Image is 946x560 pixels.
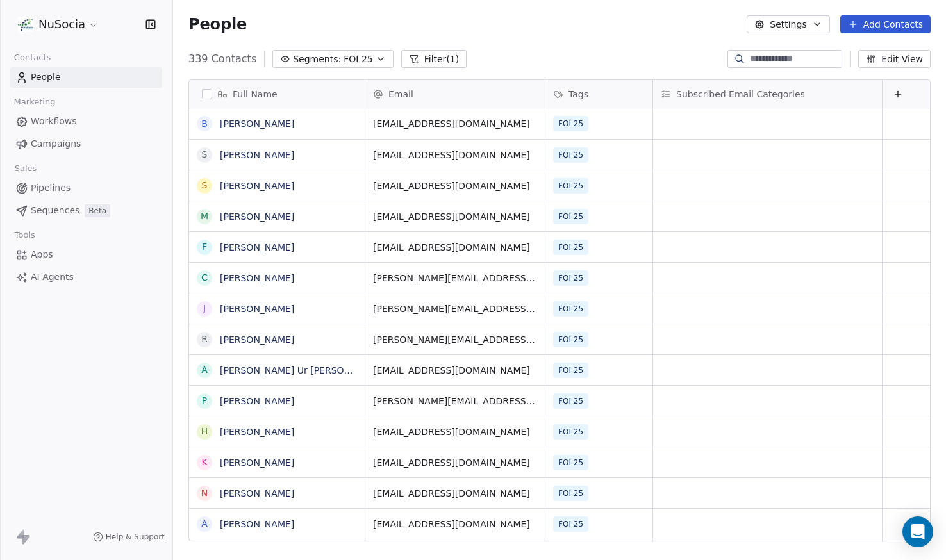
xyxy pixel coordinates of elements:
span: [EMAIL_ADDRESS][DOMAIN_NAME] [373,210,537,223]
span: Apps [31,248,53,261]
button: NuSocia [15,13,101,35]
div: K [201,456,207,469]
a: [PERSON_NAME] [220,334,294,345]
a: Campaigns [10,133,162,154]
span: Workflows [31,115,77,128]
span: FOI 25 [553,209,588,224]
a: [PERSON_NAME] [220,488,294,498]
span: [EMAIL_ADDRESS][DOMAIN_NAME] [373,117,537,130]
span: [EMAIL_ADDRESS][DOMAIN_NAME] [373,364,537,377]
div: Full Name [189,80,365,108]
a: Help & Support [93,532,165,542]
button: Add Contacts [840,15,931,33]
div: M [201,210,208,223]
span: Segments: [293,53,341,66]
span: FOI 25 [553,301,588,317]
a: People [10,67,162,88]
span: Campaigns [31,137,81,151]
span: Help & Support [106,532,165,542]
div: Subscribed Email Categories [653,80,882,108]
span: AI Agents [31,270,74,284]
a: [PERSON_NAME] [220,273,294,283]
span: Subscribed Email Categories [676,88,805,101]
span: [EMAIL_ADDRESS][DOMAIN_NAME] [373,179,537,192]
span: Marketing [8,92,61,111]
span: [EMAIL_ADDRESS][DOMAIN_NAME] [373,456,537,469]
div: S [202,179,208,192]
span: FOI 25 [553,147,588,163]
span: [EMAIL_ADDRESS][DOMAIN_NAME] [373,241,537,254]
img: LOGO_1_WB.png [18,17,33,32]
span: FOI 25 [553,270,588,286]
span: Sequences [31,204,79,217]
span: Beta [85,204,110,217]
div: F [202,240,207,254]
span: [PERSON_NAME][EMAIL_ADDRESS][PERSON_NAME][DOMAIN_NAME] [373,395,537,408]
span: FOI 25 [553,424,588,440]
button: Filter(1) [401,50,467,68]
span: Full Name [233,88,278,101]
span: [EMAIL_ADDRESS][DOMAIN_NAME] [373,518,537,531]
span: FOI 25 [553,332,588,347]
div: A [201,517,208,531]
div: Tags [545,80,652,108]
div: A [201,363,208,377]
div: J [203,302,206,315]
span: FOI 25 [553,363,588,378]
a: [PERSON_NAME] Ur [PERSON_NAME] [220,365,385,375]
span: [PERSON_NAME][EMAIL_ADDRESS][DOMAIN_NAME] [373,333,537,346]
div: P [202,394,207,408]
div: R [201,333,208,346]
div: grid [189,108,365,542]
span: [PERSON_NAME][EMAIL_ADDRESS][DOMAIN_NAME] [373,302,537,315]
span: [EMAIL_ADDRESS][DOMAIN_NAME] [373,487,537,500]
span: Sales [9,159,42,178]
div: C [201,271,208,284]
div: Email [365,80,545,108]
div: H [201,425,208,438]
span: FOI 25 [553,240,588,255]
a: [PERSON_NAME] [220,427,294,437]
span: Email [388,88,413,101]
span: [EMAIL_ADDRESS][DOMAIN_NAME] [373,149,537,161]
div: N [201,486,208,500]
span: 339 Contacts [188,51,256,67]
span: Tags [568,88,588,101]
span: FOI 25 [344,53,372,66]
div: B [201,117,208,131]
button: Edit View [858,50,931,68]
span: FOI 25 [553,116,588,131]
a: [PERSON_NAME] [220,150,294,160]
div: grid [365,108,931,542]
button: Settings [747,15,829,33]
div: S [202,148,208,161]
span: NuSocia [38,16,85,33]
a: [PERSON_NAME] [220,119,294,129]
a: Apps [10,244,162,265]
a: [PERSON_NAME] [220,211,294,222]
span: [PERSON_NAME][EMAIL_ADDRESS][DOMAIN_NAME] [373,272,537,284]
a: [PERSON_NAME] [220,181,294,191]
span: Contacts [8,48,56,67]
a: AI Agents [10,267,162,288]
a: [PERSON_NAME] [220,396,294,406]
a: [PERSON_NAME] [220,304,294,314]
span: FOI 25 [553,178,588,194]
span: People [31,70,61,84]
span: Tools [9,226,40,245]
span: [EMAIL_ADDRESS][DOMAIN_NAME] [373,425,537,438]
div: Open Intercom Messenger [902,516,933,547]
a: [PERSON_NAME] [220,457,294,468]
a: Workflows [10,111,162,132]
span: FOI 25 [553,516,588,532]
span: People [188,15,247,34]
span: Pipelines [31,181,71,195]
span: FOI 25 [553,455,588,470]
span: FOI 25 [553,486,588,501]
a: [PERSON_NAME] [220,242,294,252]
a: SequencesBeta [10,200,162,221]
span: FOI 25 [553,393,588,409]
a: Pipelines [10,177,162,199]
a: [PERSON_NAME] [220,519,294,529]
